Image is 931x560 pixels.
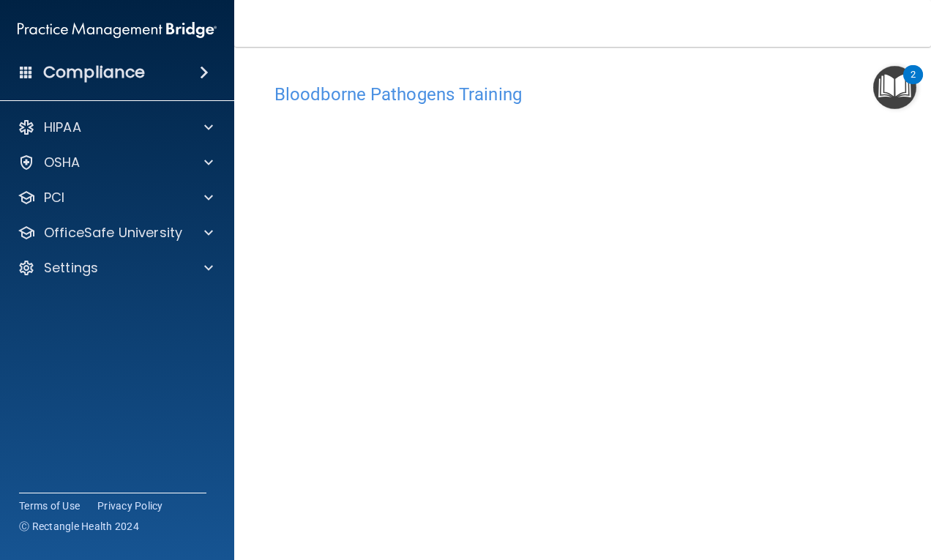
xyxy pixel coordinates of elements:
[18,189,213,206] a: PCI
[97,499,163,513] a: Privacy Policy
[18,15,217,45] img: PMB logo
[18,224,213,242] a: OfficeSafe University
[43,62,145,83] h4: Compliance
[19,519,139,534] span: Ⓒ Rectangle Health 2024
[44,189,64,206] p: PCI
[44,154,81,171] p: OSHA
[44,119,81,136] p: HIPAA
[274,85,891,104] h4: Bloodborne Pathogens Training
[19,499,80,513] a: Terms of Use
[44,224,182,242] p: OfficeSafe University
[18,154,213,171] a: OSHA
[18,259,213,277] a: Settings
[873,66,916,109] button: Open Resource Center, 2 new notifications
[911,75,916,94] div: 2
[44,259,98,277] p: Settings
[18,119,213,136] a: HIPAA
